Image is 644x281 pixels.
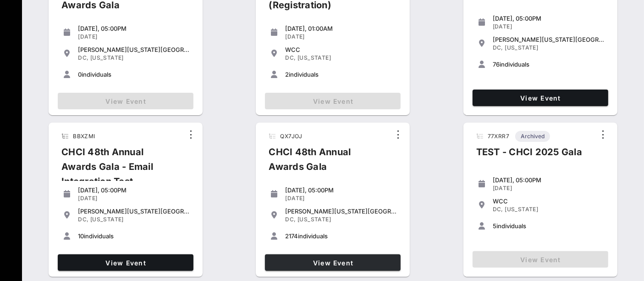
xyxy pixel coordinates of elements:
span: [US_STATE] [505,44,538,51]
span: 2 [285,71,289,78]
div: [DATE] [493,23,605,30]
div: individuals [493,222,605,230]
div: [DATE] [285,33,397,40]
div: TEST - CHCI 2025 Gala [469,145,589,167]
div: CHCI 48th Annual Awards Gala - Email Integration Test [54,145,183,196]
span: [US_STATE] [297,216,331,223]
div: [DATE] [285,195,397,202]
span: 10 [78,232,84,240]
span: 77XRR7 [488,133,509,140]
span: [US_STATE] [90,54,124,61]
span: [US_STATE] [297,54,331,61]
div: WCC [285,46,397,53]
span: [US_STATE] [505,206,538,213]
div: [DATE], 05:00PM [78,186,190,194]
div: individuals [493,61,605,68]
div: [DATE], 05:00PM [285,186,397,194]
div: [PERSON_NAME][US_STATE][GEOGRAPHIC_DATA] [493,36,605,43]
div: [DATE] [493,185,605,192]
div: [PERSON_NAME][US_STATE][GEOGRAPHIC_DATA] [285,208,397,215]
span: BBXZMI [73,133,95,140]
span: [US_STATE] [90,216,124,223]
span: View Event [476,94,605,102]
span: View Event [269,259,397,267]
div: CHCI 48th Annual Awards Gala [261,145,391,181]
span: DC, [493,206,503,213]
span: View Event [61,259,190,267]
span: DC, [78,216,88,223]
div: [DATE] [78,195,190,202]
span: QX7JOJ [280,133,302,140]
span: DC, [493,44,503,51]
div: [DATE], 05:00PM [78,25,190,32]
div: [DATE], 01:00AM [285,25,397,32]
div: individuals [78,232,190,240]
span: DC, [78,54,88,61]
span: DC, [285,216,296,223]
span: 0 [78,71,82,78]
a: View Event [265,254,401,271]
div: individuals [285,71,397,78]
div: [DATE], 05:00PM [493,176,605,184]
div: WCC [493,197,605,205]
div: [PERSON_NAME][US_STATE][GEOGRAPHIC_DATA] [78,208,190,215]
a: View Event [473,90,608,106]
div: [DATE], 05:00PM [493,15,605,22]
span: 76 [493,61,500,68]
span: 5 [493,222,496,230]
div: individuals [78,71,190,78]
span: DC, [285,54,296,61]
div: [DATE] [78,33,190,40]
div: [PERSON_NAME][US_STATE][GEOGRAPHIC_DATA] [78,46,190,53]
span: Archived [521,131,545,142]
div: individuals [285,232,397,240]
span: 2174 [285,232,298,240]
a: View Event [58,254,193,271]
